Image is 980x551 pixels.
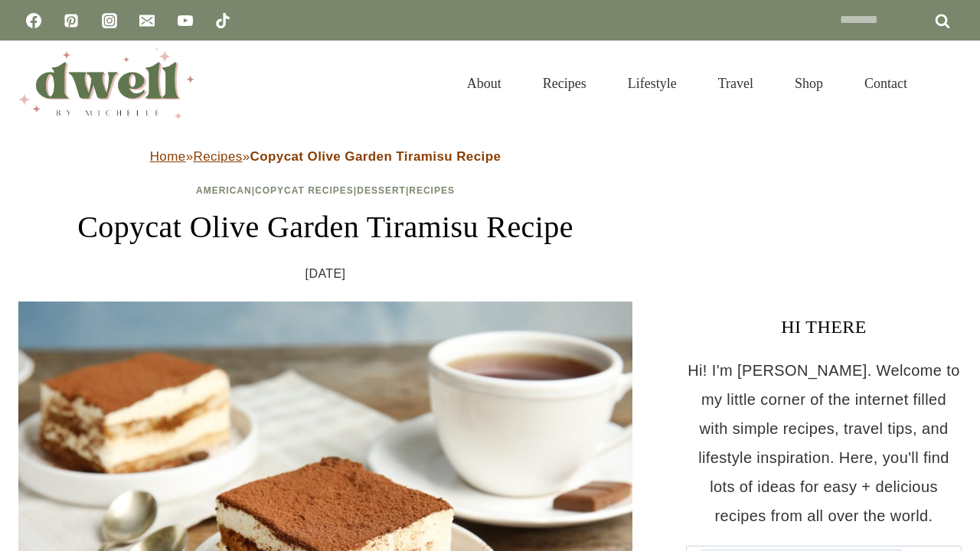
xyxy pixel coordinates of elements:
a: Recipes [522,57,607,110]
h3: HI THERE [686,313,962,341]
a: Copycat Recipes [255,185,354,196]
a: American [196,185,252,196]
strong: Copycat Olive Garden Tiramisu Recipe [250,149,501,164]
img: DWELL by michelle [18,48,194,119]
span: » » [150,149,501,164]
a: Recipes [409,185,455,196]
time: [DATE] [305,262,346,285]
a: Facebook [18,5,49,36]
h1: Copycat Olive Garden Tiramisu Recipe [18,204,632,250]
a: YouTube [170,5,201,36]
a: Shop [774,57,844,110]
p: Hi! I'm [PERSON_NAME]. Welcome to my little corner of the internet filled with simple recipes, tr... [686,356,962,530]
nav: Primary Navigation [446,57,928,110]
a: Dessert [357,185,406,196]
span: | | | [196,185,455,196]
a: Travel [697,57,774,110]
a: Lifestyle [607,57,697,110]
a: TikTok [207,5,238,36]
a: Home [150,149,186,164]
a: Pinterest [56,5,87,36]
a: About [446,57,522,110]
a: Recipes [193,149,242,164]
a: Email [132,5,162,36]
a: Instagram [94,5,125,36]
button: View Search Form [936,70,962,96]
a: Contact [844,57,928,110]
